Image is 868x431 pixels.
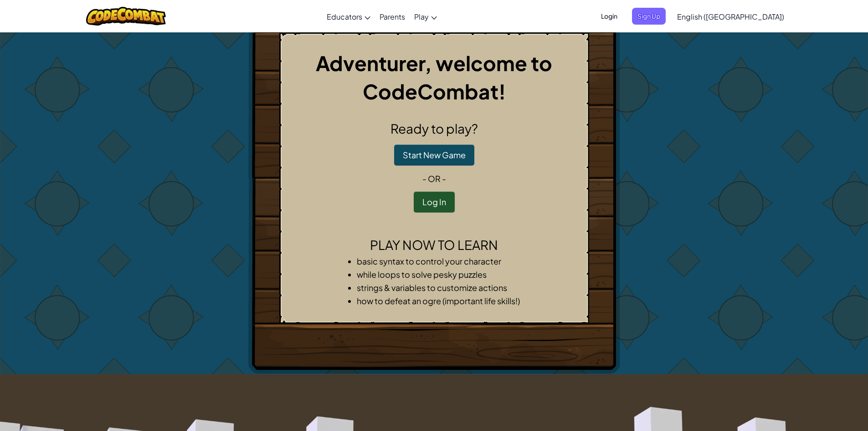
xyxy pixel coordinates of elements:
[322,4,375,29] a: Educators
[414,12,429,21] span: Play
[357,294,530,307] li: how to defeat an ogre (important life skills!)
[410,4,442,29] a: Play
[287,235,581,254] h2: Play now to learn
[428,173,441,184] span: or
[422,173,428,184] span: -
[327,12,362,21] span: Educators
[673,4,789,29] a: English ([GEOGRAPHIC_DATA])
[287,49,581,105] h1: Adventurer, welcome to CodeCombat!
[441,173,446,184] span: -
[414,192,455,213] button: Log In
[596,8,623,25] button: Login
[86,7,166,26] img: CodeCombat logo
[394,145,474,166] button: Start New Game
[287,119,581,138] h2: Ready to play?
[357,268,530,281] li: while loops to solve pesky puzzles
[632,8,666,25] button: Sign Up
[357,254,530,268] li: basic syntax to control your character
[375,4,410,29] a: Parents
[677,12,784,21] span: English ([GEOGRAPHIC_DATA])
[357,281,530,294] li: strings & variables to customize actions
